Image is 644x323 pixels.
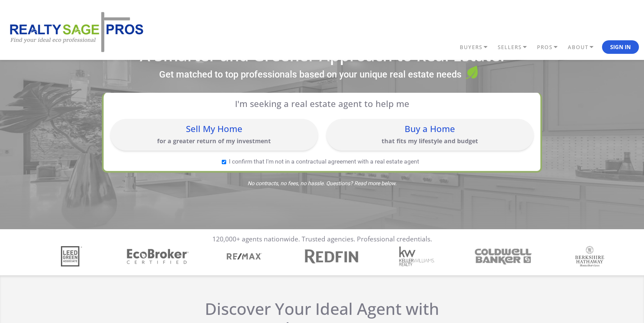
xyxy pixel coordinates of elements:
input: I confirm that I'm not in a contractual agreement with a real estate agent [222,160,226,164]
img: Sponsor Logo: Remax [226,246,262,266]
p: that fits my lifestyle and budget [330,137,531,145]
a: BUYERS [458,41,496,53]
h1: A Smarter and Greener Approach to Real Estate. [102,47,542,63]
a: PROS [535,41,566,53]
p: for a greater return of my investment [114,137,315,145]
p: I'm seeking a real estate agent to help me [120,99,524,109]
label: I confirm that I'm not in a contractual agreement with a real estate agent [110,159,530,165]
img: Sponsor Logo: Leed Green Associate [61,246,82,266]
p: 120,000+ agents nationwide. Trusted agencies. Professional credentials. [212,235,432,243]
div: 5 / 7 [391,246,448,266]
div: 1 / 7 [45,246,103,266]
img: Sponsor Logo: Berkshire Hathaway [575,246,604,266]
div: 7 / 7 [563,246,621,266]
div: 6 / 7 [477,246,535,266]
div: Sell My Home [114,125,315,133]
span: No contracts, no fees, no hassle. Questions? Read more below. [102,181,542,186]
a: SELLERS [496,41,535,53]
button: Sign In [602,40,639,54]
div: 3 / 7 [218,246,276,266]
div: 4 / 7 [304,246,362,266]
label: Get matched to top professionals based on your unique real estate needs [159,69,461,81]
div: Buy a Home [330,125,531,133]
img: REALTY SAGE PROS [5,11,146,54]
img: Sponsor Logo: Coldwell Banker [472,246,534,266]
img: Sponsor Logo: Redfin [299,246,362,266]
a: ABOUT [566,41,602,53]
img: Sponsor Logo: Ecobroker [125,247,190,266]
img: Sponsor Logo: Keller Williams Realty [399,246,435,266]
div: 2 / 7 [132,247,189,266]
